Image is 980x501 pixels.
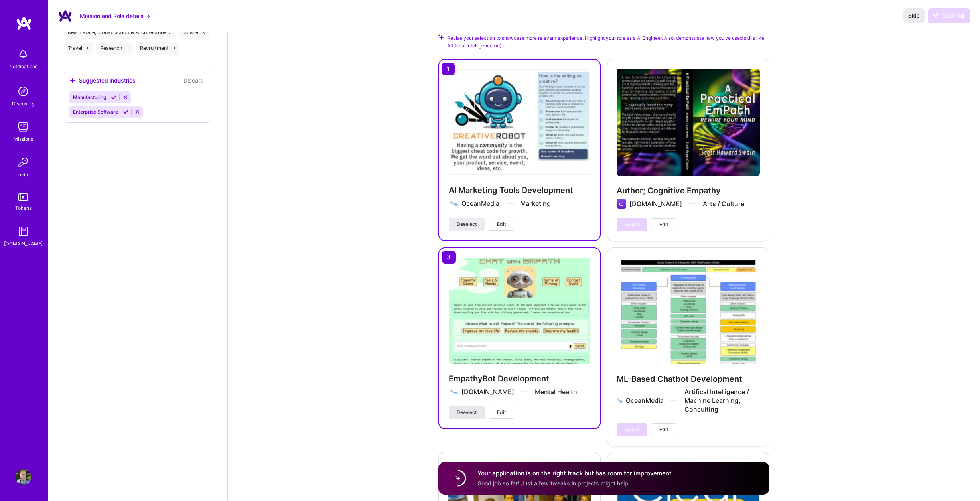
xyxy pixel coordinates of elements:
img: Company Logo [57,8,73,24]
span: Deselect [457,409,477,416]
div: Tokens [15,204,32,212]
img: User Avatar [15,469,31,485]
div: Research [96,42,133,55]
div: Recruitment [136,42,179,55]
button: Deselect [449,218,485,231]
img: guide book [15,223,31,239]
img: logo [16,16,32,30]
img: divider [506,203,514,204]
img: EmpathyBot Development [449,258,590,364]
button: Edit [489,406,514,419]
span: Manufacturing [73,94,106,100]
i: icon SuggestedTeams [69,77,76,84]
i: Reject [122,94,128,100]
button: Edit [651,423,676,436]
div: Space [179,26,209,39]
img: Invite [15,154,31,170]
span: Edit [659,426,668,433]
div: Suggested industries [69,76,136,85]
span: Revise your selection to showcase more relevant experience. Highlight your role as a AI Engineer.... [447,34,769,49]
button: Deselect [449,406,485,419]
i: icon Close [86,47,89,50]
div: [DOMAIN_NAME] Mental Health [461,387,577,396]
div: OceanMedia Marketing [461,199,551,208]
button: Edit [489,218,514,231]
i: icon Close [172,47,175,50]
i: icon Close [169,31,172,34]
i: icon Close [126,47,129,50]
i: Accept [123,109,129,115]
img: AI Marketing Tools Development [449,69,590,176]
button: Discard [181,76,206,85]
i: Reject [134,109,140,115]
span: Enterprise Software [73,109,118,115]
button: Skip [903,8,925,23]
span: Deselect [457,221,477,228]
span: Edit [497,221,506,228]
img: Company logo [449,199,458,208]
h4: AI Marketing Tools Development [449,185,590,195]
span: Good job so far! Just a few tweaks in projects might help. [477,480,630,487]
a: User Avatar [13,469,33,485]
img: divider [521,391,528,392]
div: Travel [64,42,93,55]
div: Notifications [9,62,37,71]
span: Edit [497,409,506,416]
span: Edit [659,221,668,228]
img: bell [15,46,31,62]
img: Company logo [449,387,458,396]
i: Check [438,34,444,40]
button: Edit [651,218,676,231]
h4: EmpathyBot Development [449,373,590,384]
div: Invite [17,170,30,179]
div: Real Estate, Construction & Architecture [64,26,176,39]
div: [DOMAIN_NAME] [4,239,43,248]
img: teamwork [15,119,31,135]
span: Skip [908,12,920,20]
div: Missions [14,135,33,143]
img: tokens [18,193,28,201]
i: Accept [111,94,117,100]
h4: Your application is on the right track but has room for improvement. [477,469,673,477]
i: icon Close [202,31,205,34]
img: discovery [15,83,31,99]
button: Mission and Role details → [80,12,150,20]
div: Discovery [12,99,35,108]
